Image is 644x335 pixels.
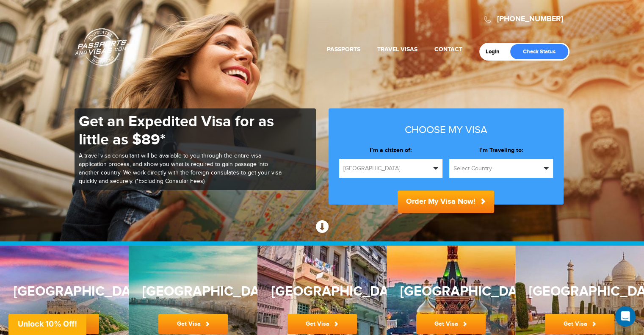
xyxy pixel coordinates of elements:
[343,164,431,173] span: [GEOGRAPHIC_DATA]
[529,284,630,299] h3: [GEOGRAPHIC_DATA]
[79,113,282,149] h1: Get an Expedited Visa for as little as $89*
[158,314,228,334] a: Get Visa
[497,14,563,24] a: [PHONE_NUMBER]
[339,146,443,155] label: I’m a citizen of:
[377,46,417,53] a: Travel Visas
[416,314,486,334] a: Get Visa
[287,314,357,334] a: Get Visa
[14,284,115,299] h3: [GEOGRAPHIC_DATA]
[339,125,553,136] h3: Choose my visa
[453,164,541,173] span: Select Country
[327,46,360,53] a: Passports
[434,46,462,53] a: Contact
[615,306,636,327] div: Open Intercom Messenger
[486,48,506,55] a: Login
[398,191,494,213] button: Order My Visa Now!
[449,159,553,178] button: Select Country
[271,284,373,299] h3: [GEOGRAPHIC_DATA]
[142,284,244,299] h3: [GEOGRAPHIC_DATA]
[75,28,135,66] a: Passports & [DOMAIN_NAME]
[510,44,568,59] a: Check Status
[8,314,86,335] div: Unlock 10% Off!
[18,319,77,328] span: Unlock 10% Off!
[339,159,443,178] button: [GEOGRAPHIC_DATA]
[400,284,502,299] h3: [GEOGRAPHIC_DATA]
[79,152,282,186] p: A travel visa consultant will be available to you through the entire visa application process, an...
[449,146,553,155] label: I’m Traveling to:
[545,314,614,334] a: Get Visa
